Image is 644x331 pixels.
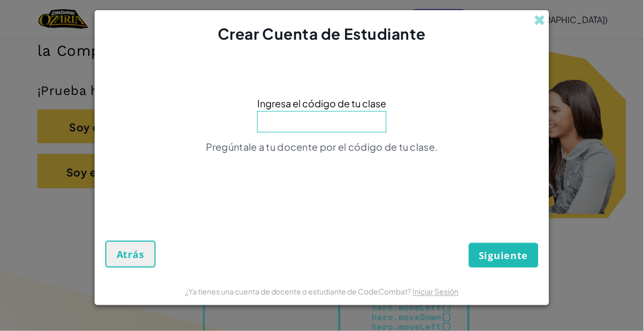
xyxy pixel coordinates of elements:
[469,243,539,268] button: Siguiente
[258,95,387,111] span: Ingresa el código de tu clase
[185,287,413,297] span: ¿Ya tienes una cuenta de docente o estudiante de CodeCombat?
[206,141,438,153] span: Pregúntale a tu docente por el código de tu clase.
[218,24,426,43] span: Crear Cuenta de Estudiante
[105,241,156,268] button: Atrás
[479,249,528,262] span: Siguiente
[413,287,459,297] a: Iniciar Sesión
[117,248,144,261] span: Atrás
